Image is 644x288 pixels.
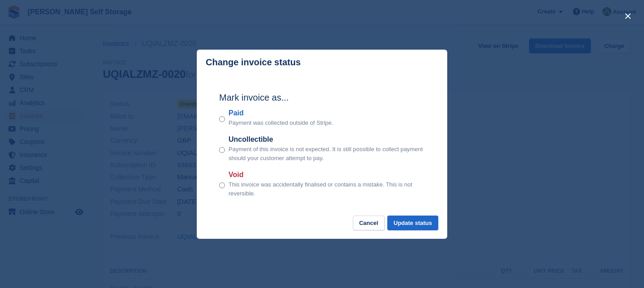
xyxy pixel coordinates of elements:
[229,169,425,180] label: Void
[229,119,333,127] p: Payment was collected outside of Stripe.
[387,216,438,230] button: Update status
[229,180,425,198] p: This invoice was accidentally finalised or contains a mistake. This is not reversible.
[206,57,301,68] p: Change invoice status
[219,91,425,104] h2: Mark invoice as...
[353,216,385,230] button: Cancel
[229,134,425,145] label: Uncollectible
[229,108,333,119] label: Paid
[229,145,425,162] p: Payment of this invoice is not expected. It is still possible to collect payment should your cust...
[621,9,635,23] button: close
